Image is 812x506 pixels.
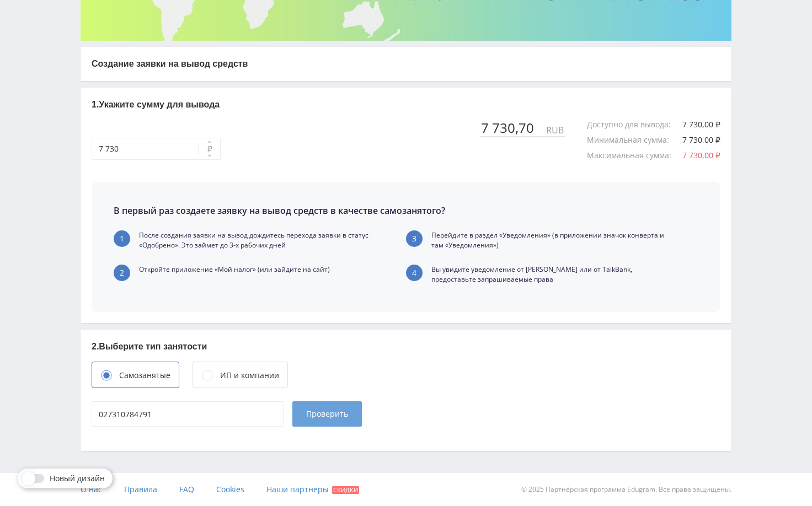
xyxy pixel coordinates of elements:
[292,401,362,427] button: Проверить
[682,136,720,144] div: 7 730,00 ₽
[545,125,565,135] div: RUB
[179,473,194,506] a: FAQ
[119,369,170,381] div: Самозанятые
[266,484,329,494] span: Наши партнеры
[179,484,194,494] span: FAQ
[412,473,731,506] div: © 2025 Партнёрская программа Edugram. Все права защищены.
[124,484,157,494] span: Правила
[220,369,279,381] div: ИП и компании
[431,265,676,284] p: Вы увидите уведомление от [PERSON_NAME] или от TalkBank, предоставьте запрашиваемые права
[92,99,720,111] p: 1. Укажите сумму для вывода
[124,473,157,506] a: Правила
[92,58,720,70] p: Создание заявки на вывод средств
[139,230,384,250] p: После создания заявки на вывод дождитесь перехода заявки в статус «Одобрено». Это займет до 3-х р...
[406,230,423,247] div: 3
[406,265,423,281] div: 4
[480,120,545,136] div: 7 730,70
[50,474,105,483] span: Новый дизайн
[682,120,720,129] div: 7 730,00 ₽
[139,265,330,274] p: Откройте приложение «Мой налог» (или зайдите на сайт)
[587,136,680,144] div: Минимальная сумма :
[114,265,130,281] div: 2
[199,138,221,160] button: ₽
[114,204,445,217] p: В первый раз создаете заявку на вывод средств в качестве самозанятого?
[216,473,244,506] a: Cookies
[587,151,682,160] div: Максимальная сумма :
[431,230,676,250] p: Перейдите в раздел «Уведомления» (в приложении значок конверта и там «Уведомления»)
[332,486,359,494] span: Скидки
[587,120,682,129] div: Доступно для вывода :
[92,401,284,427] input: Введите ваш ИНН
[81,484,102,494] span: О нас
[266,473,359,506] a: Наши партнеры Скидки
[682,150,720,160] span: 7 730,00 ₽
[216,484,244,494] span: Cookies
[81,473,102,506] a: О нас
[114,230,130,247] div: 1
[92,341,720,353] p: 2. Выберите тип занятости
[306,410,348,418] span: Проверить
